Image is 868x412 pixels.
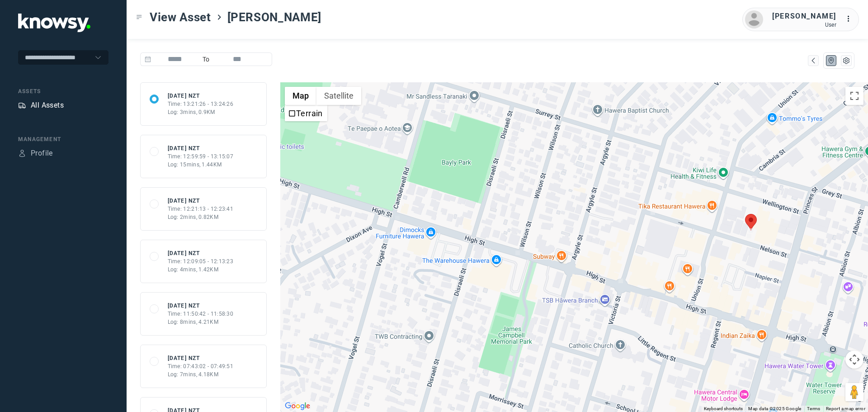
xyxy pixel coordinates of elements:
[826,406,865,411] a: Report a map error
[150,9,211,25] span: View Asset
[168,265,234,274] div: Log: 4mins, 1.42KM
[168,310,234,318] div: Time: 11:50:42 - 11:58:30
[283,400,312,412] img: Google
[227,9,321,25] span: [PERSON_NAME]
[809,57,817,65] div: Map
[168,318,234,326] div: Log: 8mins, 4.21KM
[168,144,234,152] div: [DATE] NZT
[845,14,856,26] div: :
[18,148,53,159] a: ProfileProfile
[18,149,26,157] div: Profile
[18,87,108,95] div: Assets
[285,87,316,105] button: Show street map
[199,52,213,66] span: To
[18,100,64,111] a: AssetsAll Assets
[18,135,108,143] div: Management
[807,406,821,411] a: Terms (opens in new tab)
[168,257,234,265] div: Time: 12:09:05 - 12:13:23
[827,57,835,65] div: Map
[845,383,863,401] button: Drag Pegman onto the map to open Street View
[168,249,234,257] div: [DATE] NZT
[168,354,234,362] div: [DATE] NZT
[168,362,234,370] div: Time: 07:43:02 - 07:49:51
[845,14,856,24] div: :
[168,161,234,169] div: Log: 15mins, 1.44KM
[18,14,90,32] img: Application Logo
[704,406,743,412] button: Keyboard shortcuts
[296,109,323,118] label: Terrain
[31,100,64,111] div: All Assets
[283,400,312,412] a: Open this area in Google Maps (opens a new window)
[846,15,855,22] tspan: ...
[748,406,801,411] span: Map data ©2025 Google
[772,11,836,22] div: [PERSON_NAME]
[168,152,234,161] div: Time: 12:59:59 - 13:15:07
[168,197,234,205] div: [DATE] NZT
[168,100,234,108] div: Time: 13:21:26 - 13:24:26
[842,57,850,65] div: List
[136,14,142,20] div: Toggle Menu
[285,105,327,121] ul: Show street map
[168,92,234,100] div: [DATE] NZT
[168,302,234,310] div: [DATE] NZT
[772,22,836,28] div: User
[845,350,863,369] button: Map camera controls
[18,101,26,109] div: Assets
[316,87,361,105] button: Show satellite imagery
[168,205,234,213] div: Time: 12:21:13 - 12:23:41
[845,87,863,105] button: Toggle fullscreen view
[286,106,326,120] li: Terrain
[216,14,223,21] div: >
[745,10,763,28] img: avatar.png
[168,213,234,221] div: Log: 2mins, 0.82KM
[168,108,234,116] div: Log: 3mins, 0.9KM
[31,148,53,159] div: Profile
[168,370,234,379] div: Log: 7mins, 4.18KM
